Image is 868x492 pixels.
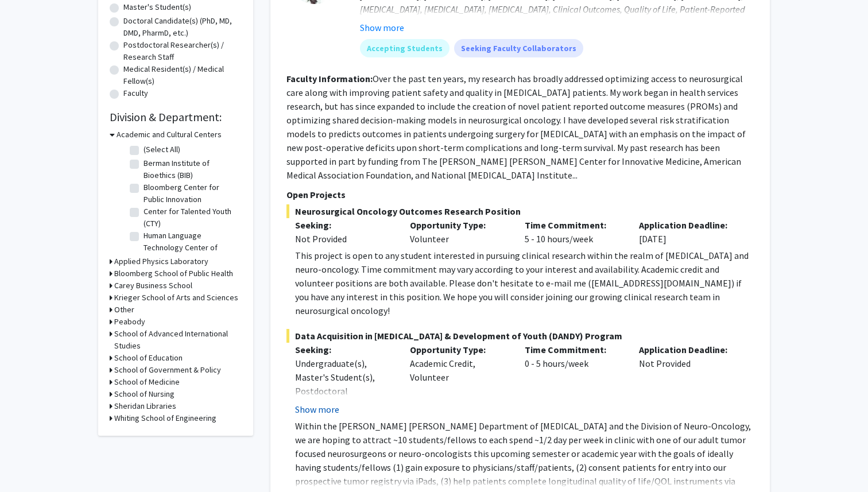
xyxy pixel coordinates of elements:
div: This project is open to any student interested in pursuing clinical research within the realm of ... [295,249,754,317]
div: Volunteer [401,218,516,246]
div: 5 - 10 hours/week [516,218,631,246]
fg-read-more: Over the past ten years, my research has broadly addressed optimizing access to neurosurgical car... [286,73,746,181]
label: Master's Student(s) [123,1,191,13]
h3: Applied Physics Laboratory [114,255,208,268]
button: Show more [360,21,404,34]
label: Human Language Technology Center of Excellence (HLTCOE) [144,230,239,266]
mat-chip: Seeking Faculty Collaborators [454,39,583,57]
h3: Peabody [114,316,145,328]
p: Time Commitment: [525,343,622,357]
label: Center for Talented Youth (CTY) [144,206,239,230]
iframe: Chat [9,440,49,483]
button: Show more [295,402,339,416]
label: Berman Institute of Bioethics (BIB) [144,157,239,181]
h3: School of Education [114,352,183,364]
label: Bloomberg Center for Public Innovation [144,181,239,206]
label: Postdoctoral Researcher(s) / Research Staff [123,39,242,63]
h2: Division & Department: [110,110,242,124]
p: Opportunity Type: [410,218,507,232]
div: Not Provided [295,232,393,246]
h3: School of Medicine [114,376,180,388]
label: Doctoral Candidate(s) (PhD, MD, DMD, PharmD, etc.) [123,15,242,39]
h3: Bloomberg School of Public Health [114,268,233,280]
div: Academic Credit, Volunteer [401,343,516,416]
h3: Krieger School of Arts and Sciences [114,292,238,304]
label: Faculty [123,87,148,99]
p: Seeking: [295,218,393,232]
h3: School of Government & Policy [114,364,221,376]
p: Open Projects [286,188,754,202]
div: Undergraduate(s), Master's Student(s), Postdoctoral Researcher(s) / Research Staff, Medical Resid... [295,357,393,453]
mat-chip: Accepting Students [360,39,449,57]
p: Application Deadline: [639,218,737,232]
h3: School of Advanced International Studies [114,328,242,352]
h3: Whiting School of Engineering [114,412,216,424]
p: Seeking: [295,343,393,357]
h3: Academic and Cultural Centers [117,129,222,141]
span: Data Acquisition in [MEDICAL_DATA] & Development of Youth (DANDY) Program [286,329,754,343]
b: Faculty Information: [286,73,373,84]
div: 0 - 5 hours/week [516,343,631,416]
div: Not Provided [630,343,745,416]
h3: School of Nursing [114,388,175,400]
p: Time Commitment: [525,218,622,232]
label: Medical Resident(s) / Medical Fellow(s) [123,63,242,87]
h3: Carey Business School [114,280,192,292]
h3: Sheridan Libraries [114,400,176,412]
div: [DATE] [630,218,745,246]
label: (Select All) [144,144,180,156]
h3: Other [114,304,134,316]
p: Opportunity Type: [410,343,507,357]
span: Neurosurgical Oncology Outcomes Research Position [286,204,754,218]
p: Application Deadline: [639,343,737,357]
